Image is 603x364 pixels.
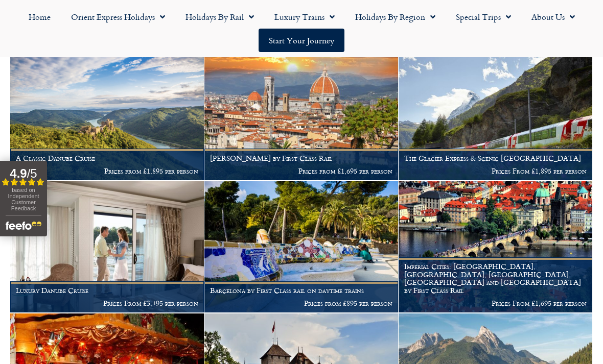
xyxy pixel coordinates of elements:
[16,167,198,175] p: Prices from £1,895 per person
[210,286,392,295] h1: Barcelona by First Class rail on daytime trains
[10,48,204,181] a: A Classic Danube Cruise Prices from £1,895 per person
[264,5,345,29] a: Luxury Trains
[16,154,198,162] h1: A Classic Danube Cruise
[446,5,521,29] a: Special Trips
[404,262,587,295] h1: Imperial Cities: [GEOGRAPHIC_DATA], [GEOGRAPHIC_DATA], [GEOGRAPHIC_DATA], [GEOGRAPHIC_DATA] and [...
[5,5,598,52] nav: Menu
[210,299,392,307] p: Prices from £895 per person
[16,286,198,295] h1: Luxury Danube Cruise
[16,299,198,307] p: Prices From £3,495 per person
[521,5,585,29] a: About Us
[399,48,593,181] a: The Glacier Express & Scenic [GEOGRAPHIC_DATA] Prices From £1,895 per person
[404,154,587,162] h1: The Glacier Express & Scenic [GEOGRAPHIC_DATA]
[404,167,587,175] p: Prices From £1,895 per person
[204,48,398,180] img: Florence in spring time, Tuscany, Italy
[259,29,344,52] a: Start your Journey
[345,5,446,29] a: Holidays by Region
[204,48,399,181] a: [PERSON_NAME] by First Class Rail Prices from £1,695 per person
[18,5,61,29] a: Home
[10,181,204,313] a: Luxury Danube Cruise Prices From £3,495 per person
[210,167,392,175] p: Prices from £1,695 per person
[210,154,392,162] h1: [PERSON_NAME] by First Class Rail
[204,181,399,313] a: Barcelona by First Class rail on daytime trains Prices from £895 per person
[399,181,593,313] a: Imperial Cities: [GEOGRAPHIC_DATA], [GEOGRAPHIC_DATA], [GEOGRAPHIC_DATA], [GEOGRAPHIC_DATA] and [...
[404,299,587,307] p: Prices From £1,695 per person
[175,5,264,29] a: Holidays by Rail
[61,5,175,29] a: Orient Express Holidays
